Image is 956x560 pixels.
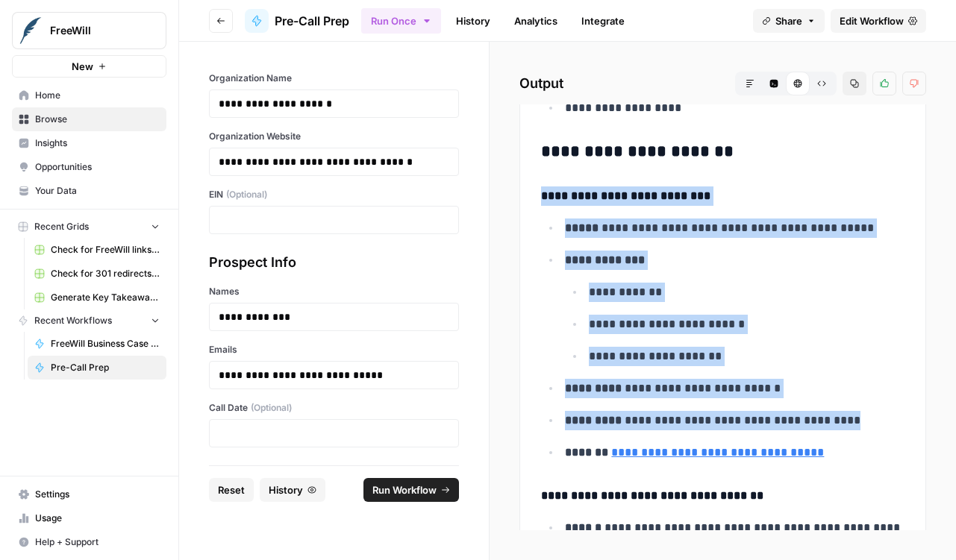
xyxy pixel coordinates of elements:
span: Recent Workflows [34,314,112,327]
a: Your Data [12,179,166,203]
span: Generate Key Takeaways from Webinar Transcripts [51,291,160,304]
button: Recent Workflows [12,309,166,332]
label: Call Date [209,401,459,415]
h2: Output [519,72,926,95]
a: Pre-Call Prep [28,356,166,380]
a: Pre-Call Prep [245,9,349,33]
button: History [260,478,325,502]
a: Settings [12,482,166,506]
span: Your Data [35,184,160,198]
span: (Optional) [251,401,292,415]
label: Organization Name [209,72,459,85]
label: Organization Website [209,130,459,143]
span: FreeWill [50,23,140,38]
span: Check for FreeWill links on partner's external website [51,243,160,257]
span: Settings [35,488,160,501]
a: Analytics [505,9,566,33]
label: EIN [209,188,459,201]
a: Opportunities [12,155,166,179]
label: Emails [209,343,459,356]
a: Home [12,84,166,107]
button: Recent Grids [12,215,166,238]
span: Run Workflow [372,482,437,497]
span: Share [775,13,802,28]
a: Generate Key Takeaways from Webinar Transcripts [28,286,166,309]
a: Usage [12,506,166,530]
a: Browse [12,107,166,131]
span: FreeWill Business Case Generator v2 [51,337,160,350]
span: New [72,59,93,74]
span: Edit Workflow [840,13,904,28]
a: Integrate [572,9,634,33]
button: Help + Support [12,530,166,554]
span: Check for 301 redirects on page Grid [51,267,160,280]
img: FreeWill Logo [17,17,44,44]
button: Run Once [361,8,441,34]
div: Prospect Info [209,252,459,273]
a: Check for FreeWill links on partner's external website [28,238,166,262]
span: Reset [218,482,245,497]
span: Pre-Call Prep [275,12,349,30]
a: Insights [12,131,166,155]
span: Pre-Call Prep [51,361,160,374]
button: Run Workflow [363,478,459,502]
button: Share [753,9,825,33]
label: Names [209,285,459,298]
button: New [12,55,166,78]
span: Insights [35,136,160,150]
span: Home [35,89,160,102]
a: Edit Workflow [831,9,926,33]
a: History [447,9,499,33]
button: Workspace: FreeWill [12,12,166,49]
span: Recent Grids [34,220,89,233]
span: History [269,482,303,497]
span: Usage [35,512,160,525]
a: Check for 301 redirects on page Grid [28,262,166,286]
span: Help + Support [35,535,160,549]
span: Browse [35,113,160,126]
span: (Optional) [226,188,267,201]
span: Opportunities [35,160,160,174]
button: Reset [209,478,254,502]
a: FreeWill Business Case Generator v2 [28,332,166,356]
